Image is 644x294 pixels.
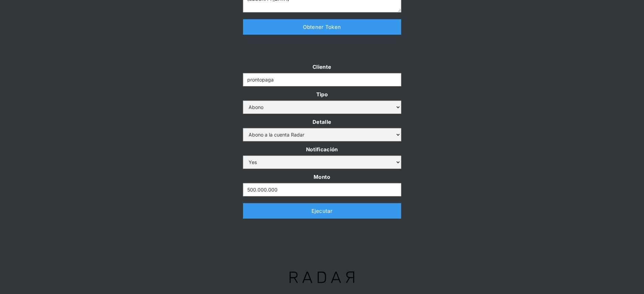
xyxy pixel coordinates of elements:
label: Monto [243,172,401,182]
label: Detalle [243,117,401,127]
label: Tipo [243,90,401,99]
form: Form [243,62,401,196]
input: Example Text [243,73,401,86]
a: Ejecutar [243,203,401,219]
label: Notificación [243,145,401,154]
input: Monto [243,183,401,196]
label: Cliente [243,62,401,72]
a: Obtener Token [243,19,401,35]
